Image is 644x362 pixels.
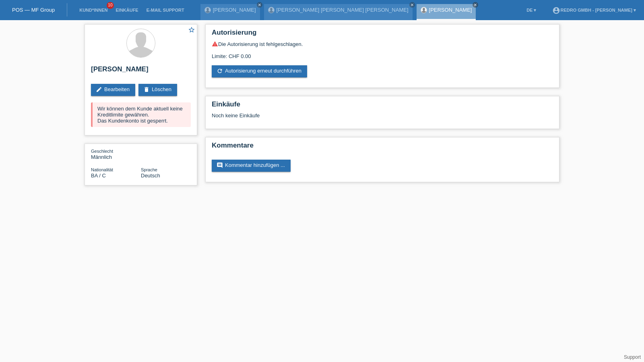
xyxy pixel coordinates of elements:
[212,41,218,47] i: warning
[141,167,157,172] span: Sprache
[188,26,195,35] a: star_border
[212,112,553,125] div: Noch keine Einkäufe
[91,102,191,127] div: Wir können dem Kunde aktuell keine Kreditlimite gewähren. Das Kundenkonto ist gesperrt.
[473,3,477,7] i: close
[143,86,150,93] i: delete
[217,162,223,169] i: comment
[111,8,142,12] a: Einkäufe
[212,29,553,41] h2: Autorisierung
[277,7,409,13] a: [PERSON_NAME] [PERSON_NAME] [PERSON_NAME]
[75,8,111,12] a: Kund*innen
[548,8,640,12] a: account_circleRedro GmbH - [PERSON_NAME] ▾
[91,149,113,154] span: Geschlecht
[138,84,177,96] a: deleteLöschen
[212,47,553,59] div: Limite: CHF 0.00
[96,86,102,93] i: edit
[258,3,262,7] i: close
[212,100,553,112] h2: Einkäufe
[188,26,195,33] i: star_border
[91,167,113,172] span: Nationalität
[473,2,478,8] a: close
[91,84,135,96] a: editBearbeiten
[217,68,223,74] i: refresh
[522,8,540,12] a: DE ▾
[12,7,55,13] a: POS — MF Group
[410,3,414,7] i: close
[212,160,291,172] a: commentKommentar hinzufügen ...
[107,2,114,9] span: 10
[213,7,256,13] a: [PERSON_NAME]
[141,173,160,179] span: Deutsch
[212,65,307,77] a: refreshAutorisierung erneut durchführen
[429,7,472,13] a: [PERSON_NAME]
[91,173,106,179] span: Bosnien und Herzegowina / C / 01.05.1991
[91,65,191,77] h2: [PERSON_NAME]
[212,41,553,47] div: Die Autorisierung ist fehlgeschlagen.
[552,6,560,15] i: account_circle
[409,2,415,8] a: close
[142,8,188,12] a: E-Mail Support
[91,148,141,160] div: Männlich
[212,141,553,154] h2: Kommentare
[257,2,262,8] a: close
[624,354,641,360] a: Support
